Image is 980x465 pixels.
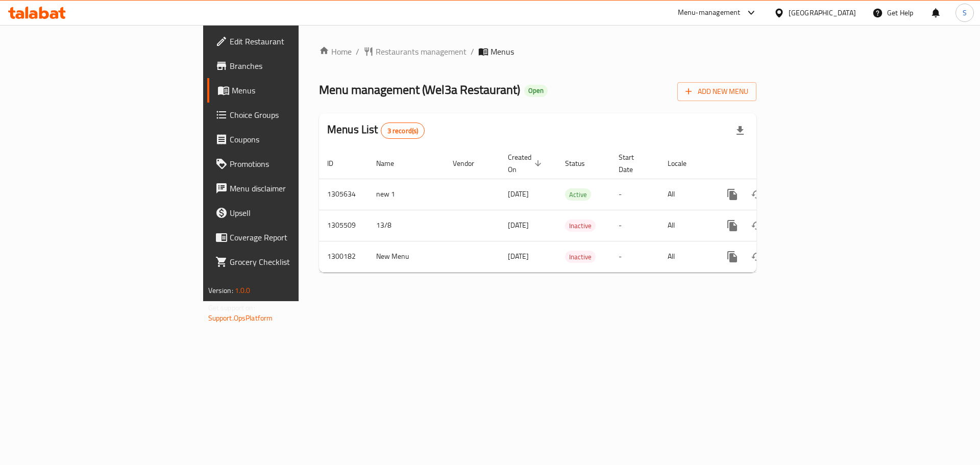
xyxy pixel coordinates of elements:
td: - [610,241,659,272]
a: Promotions [207,152,367,176]
td: All [659,210,712,241]
button: Change Status [745,244,769,269]
span: Upsell [230,207,359,219]
a: Edit Restaurant [207,29,367,54]
span: [DATE] [508,218,529,232]
span: Grocery Checklist [230,256,359,268]
span: Menu management ( Wel3a Restaurant ) [319,78,520,101]
button: more [720,244,745,269]
span: Created On [508,151,545,176]
span: Menus [491,45,514,58]
span: Vendor [453,157,487,169]
span: Status [565,157,598,169]
span: Menu disclaimer [230,182,359,194]
span: Locale [668,157,700,169]
button: Change Status [745,182,769,207]
a: Menus [207,78,367,103]
a: Support.OpsPlatform [208,311,273,325]
td: All [659,179,712,210]
td: - [610,179,659,210]
span: Coverage Report [230,231,359,243]
span: [DATE] [508,250,529,263]
a: Coverage Report [207,225,367,250]
span: Edit Restaurant [230,35,359,47]
th: Actions [712,148,826,179]
h2: Menus List [327,122,425,139]
span: Inactive [565,251,596,263]
span: Promotions [230,158,359,170]
div: Open [524,85,548,97]
div: Inactive [565,251,596,263]
span: Restaurants management [376,45,467,58]
td: All [659,241,712,272]
span: [DATE] [508,187,529,201]
span: S [963,7,967,18]
span: Start Date [619,151,647,176]
button: Add New Menu [677,82,756,101]
span: Inactive [565,220,596,232]
a: Upsell [207,201,367,225]
nav: breadcrumb [319,45,756,58]
span: Version: [208,284,233,297]
li: / [471,45,474,58]
a: Restaurants management [363,45,467,58]
span: Name [376,157,407,169]
span: Branches [230,60,359,72]
td: new 1 [368,179,445,210]
div: Menu-management [678,7,741,19]
span: Active [565,189,591,201]
span: Choice Groups [230,109,359,121]
span: 3 record(s) [381,126,425,136]
td: New Menu [368,241,445,272]
td: 13/8 [368,210,445,241]
a: Menu disclaimer [207,176,367,201]
span: Menus [232,84,359,96]
button: more [720,213,745,238]
span: 1.0.0 [235,284,251,297]
button: more [720,182,745,207]
span: Get support on: [208,301,255,314]
span: Add New Menu [685,85,748,98]
button: Change Status [745,213,769,238]
a: Choice Groups [207,103,367,127]
a: Grocery Checklist [207,250,367,274]
div: [GEOGRAPHIC_DATA] [789,7,856,18]
td: - [610,210,659,241]
div: Total records count [381,123,425,139]
span: Coupons [230,133,359,145]
a: Branches [207,54,367,78]
table: enhanced table [319,148,826,273]
span: ID [327,157,347,169]
div: Export file [728,118,752,143]
span: Open [524,86,548,95]
a: Coupons [207,127,367,152]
